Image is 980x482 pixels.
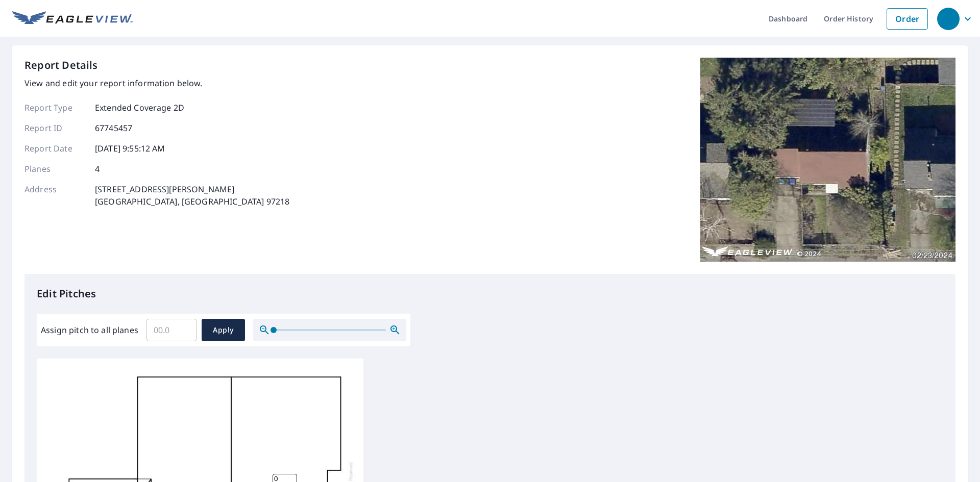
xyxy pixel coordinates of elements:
[95,183,289,208] p: [STREET_ADDRESS][PERSON_NAME] [GEOGRAPHIC_DATA], [GEOGRAPHIC_DATA] 97218
[210,324,237,337] span: Apply
[41,324,138,336] label: Assign pitch to all planes
[95,102,184,114] p: Extended Coverage 2D
[146,316,197,344] input: 00.0
[24,122,86,134] p: Report ID
[37,286,943,301] p: Edit Pitches
[24,58,98,73] p: Report Details
[24,77,289,89] p: View and edit your report information below.
[24,183,86,208] p: Address
[95,142,165,155] p: [DATE] 9:55:12 AM
[24,163,86,175] p: Planes
[24,102,86,114] p: Report Type
[12,11,133,27] img: EV Logo
[887,8,928,30] a: Order
[95,122,132,134] p: 67745457
[700,58,955,262] img: Top image
[95,163,100,175] p: 4
[202,319,245,341] button: Apply
[24,142,86,155] p: Report Date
